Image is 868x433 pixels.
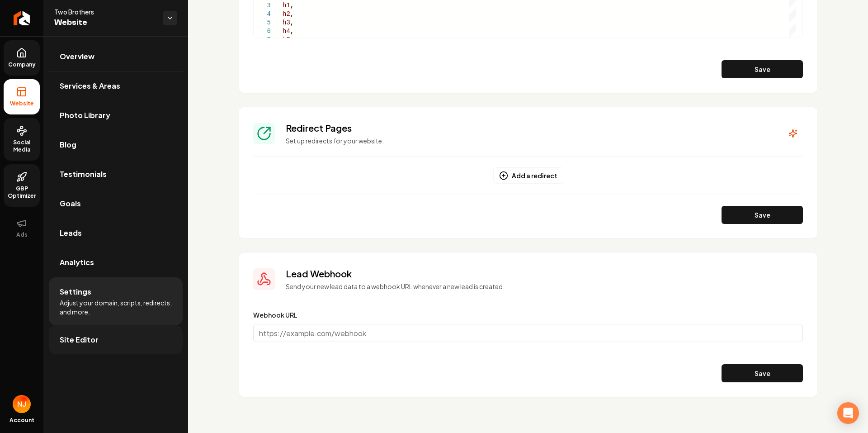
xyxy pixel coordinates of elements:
a: Leads [49,219,183,247]
button: Save [722,60,803,78]
div: 7 [254,36,271,44]
p: Set up redirects for your website. [286,136,772,145]
span: Website [6,100,38,107]
span: , [290,10,294,18]
img: Rebolt Logo [14,11,30,25]
span: Social Media [4,139,40,153]
a: Overview [49,42,183,71]
div: Open Intercom Messenger [837,402,859,424]
a: Testimonials [49,160,183,189]
span: h3 [283,19,290,26]
span: Website [54,16,156,29]
span: h5 [283,36,290,43]
span: Two Brothers [54,7,156,16]
span: Blog [60,139,76,150]
span: Settings [60,286,91,297]
a: Services & Areas [49,71,183,100]
button: Add a redirect [493,167,563,184]
span: h2 [283,10,290,18]
div: 6 [254,27,271,36]
span: h4 [283,28,290,35]
a: Blog [49,130,183,159]
span: , [290,28,294,35]
button: Open user button [13,395,31,413]
a: GBP Optimizer [4,164,40,207]
span: , [290,36,294,43]
span: Goals [60,198,81,209]
a: Analytics [49,248,183,277]
label: Webhook URL [253,311,297,319]
span: Analytics [60,257,94,268]
h3: Lead Webhook [286,267,803,280]
img: Nathan Jackson [13,395,31,413]
a: Photo Library [49,101,183,130]
span: , [290,2,294,9]
span: , [290,19,294,26]
h3: Redirect Pages [286,122,772,134]
div: 3 [254,1,271,10]
a: Site Editor [49,325,183,354]
span: Account [9,417,34,424]
input: https://example.com/webhook [253,324,803,342]
span: Leads [60,228,82,238]
span: Overview [60,51,94,62]
span: Testimonials [60,169,107,180]
button: Save [722,364,803,382]
span: Photo Library [60,110,110,121]
a: Social Media [4,118,40,161]
button: Ads [4,210,40,246]
span: GBP Optimizer [4,185,40,200]
button: Save [722,206,803,224]
span: Company [5,61,39,68]
div: 5 [254,19,271,27]
span: h1 [283,2,290,9]
span: Adjust your domain, scripts, redirects, and more. [60,298,172,316]
a: Company [4,40,40,76]
span: Services & Areas [60,81,120,91]
p: Send your new lead data to a webhook URL whenever a new lead is created. [286,282,803,291]
span: Site Editor [60,334,99,345]
a: Goals [49,189,183,218]
div: 4 [254,10,271,19]
span: Ads [13,231,31,238]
